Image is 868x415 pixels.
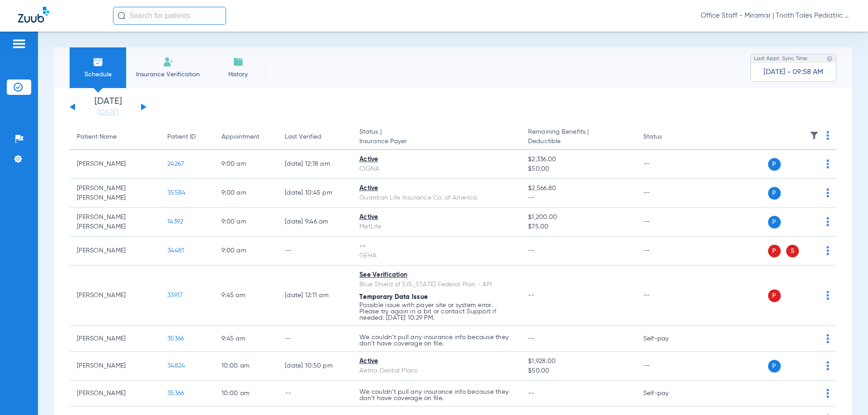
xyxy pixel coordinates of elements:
[93,56,104,67] img: Schedule
[359,155,514,164] div: Active
[167,132,207,142] div: Patient ID
[528,357,628,366] span: $1,928.00
[167,292,183,298] span: 33917
[636,125,697,150] th: Status
[768,245,781,257] span: P
[359,280,514,289] div: Blue Shield of [US_STATE] Federal Plan - API
[167,336,184,342] span: 35366
[786,245,799,257] span: S
[77,132,153,142] div: Patient Name
[214,381,278,406] td: 10:00 AM
[359,294,428,300] span: Temporary Data Issue
[77,132,117,142] div: Patient Name
[214,150,278,179] td: 9:00 AM
[826,291,829,300] img: group-dot-blue.svg
[636,237,697,266] td: --
[359,334,514,347] p: We couldn’t pull any insurance info because they don’t have coverage on file.
[167,219,183,225] span: 14392
[214,237,278,266] td: 9:00 AM
[222,132,259,142] div: Appointment
[81,97,135,117] li: [DATE]
[826,159,829,168] img: group-dot-blue.svg
[701,11,850,20] span: Office Staff - Miramar | Tooth Tales Pediatric Dentistry & Orthodontics
[359,193,514,203] div: Guardian Life Insurance Co. of America
[163,56,174,67] img: Manual Insurance Verification
[521,125,636,150] th: Remaining Benefits |
[70,326,160,352] td: [PERSON_NAME]
[768,360,781,373] span: P
[352,125,521,150] th: Status |
[70,179,160,208] td: [PERSON_NAME] [PERSON_NAME]
[359,164,514,174] div: CIGNA
[222,132,270,142] div: Appointment
[826,389,829,398] img: group-dot-blue.svg
[214,208,278,237] td: 9:00 AM
[359,366,514,376] div: Aetna Dental Plans
[636,208,697,237] td: --
[528,247,535,254] span: --
[636,266,697,326] td: --
[278,381,352,406] td: --
[826,361,829,370] img: group-dot-blue.svg
[636,179,697,208] td: --
[76,70,119,79] span: Schedule
[217,70,259,79] span: History
[12,38,26,49] img: hamburger-icon
[768,187,781,200] span: P
[764,68,823,77] span: [DATE] - 09:58 AM
[528,292,535,298] span: --
[70,381,160,406] td: [PERSON_NAME]
[278,352,352,381] td: [DATE] 10:50 PM
[528,193,628,203] span: --
[233,56,244,67] img: History
[113,7,226,25] input: Search for patients
[70,237,160,266] td: [PERSON_NAME]
[359,213,514,222] div: Active
[214,352,278,381] td: 10:00 AM
[528,336,535,342] span: --
[18,7,49,23] img: Zuub Logo
[167,190,185,196] span: 35584
[70,208,160,237] td: [PERSON_NAME] [PERSON_NAME]
[167,363,185,369] span: 34824
[81,108,135,117] a: [DATE]
[636,352,697,381] td: --
[359,302,514,321] p: Possible issue with payer site or system error. Please try again in a bit or contact Support if n...
[768,216,781,228] span: P
[167,390,184,396] span: 35366
[528,164,628,174] span: $50.00
[359,389,514,401] p: We couldn’t pull any insurance info because they don’t have coverage on file.
[826,334,829,343] img: group-dot-blue.svg
[359,242,514,251] div: --
[167,161,184,167] span: 24267
[359,270,514,280] div: See Verification
[359,184,514,193] div: Active
[278,266,352,326] td: [DATE] 12:11 AM
[359,251,514,261] div: GEHA
[214,266,278,326] td: 9:45 AM
[528,222,628,232] span: $75.00
[285,132,345,142] div: Last Verified
[528,366,628,376] span: $50.00
[768,158,781,171] span: P
[359,357,514,366] div: Active
[636,150,697,179] td: --
[528,137,628,146] span: Deductible
[167,132,196,142] div: Patient ID
[826,131,829,140] img: group-dot-blue.svg
[754,54,808,63] span: Last Appt. Sync Time:
[70,266,160,326] td: [PERSON_NAME]
[278,150,352,179] td: [DATE] 12:18 AM
[636,326,697,352] td: Self-pay
[826,188,829,197] img: group-dot-blue.svg
[359,222,514,232] div: MetLife
[167,247,184,254] span: 34481
[810,131,819,140] img: filter.svg
[278,237,352,266] td: --
[70,352,160,381] td: [PERSON_NAME]
[214,179,278,208] td: 9:00 AM
[528,184,628,193] span: $2,566.80
[285,132,321,142] div: Last Verified
[118,12,126,20] img: Search Icon
[768,289,781,302] span: P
